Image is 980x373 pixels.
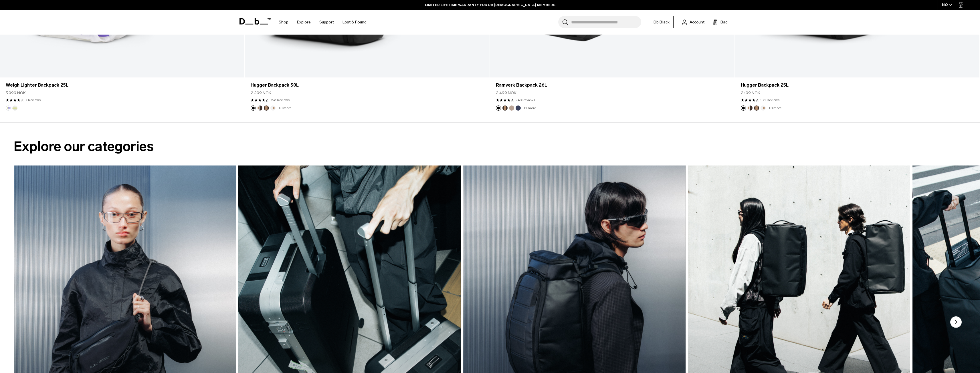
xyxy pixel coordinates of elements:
[257,105,262,111] button: Cappuccino
[278,106,291,110] a: +8 more
[516,97,535,103] a: 240 reviews
[761,105,766,111] button: Oatmilk
[6,82,239,89] a: Weigh Lighter Backpack 25L
[496,82,729,89] a: Ramverk Backpack 26L
[524,106,536,110] a: +1 more
[297,12,311,32] a: Explore
[754,105,759,111] button: Espresso
[425,2,555,7] a: LIMITED LIFETIME WARRANTY FOR DB [DEMOGRAPHIC_DATA] MEMBERS
[650,16,674,28] a: Db Black
[342,12,367,32] a: Lost & Found
[14,136,966,157] h2: Explore our categories
[741,105,746,111] button: Black Out
[741,90,760,96] span: 2.199 NOK
[502,105,508,111] button: Espresso
[6,90,26,96] span: 3.999 NOK
[690,19,704,25] span: Account
[496,90,516,96] span: 2.499 NOK
[682,19,704,25] a: Account
[12,105,17,111] button: Diffusion
[264,105,269,111] button: Espresso
[251,82,484,89] a: Hugger Backpack 30L
[761,97,779,103] a: 571 reviews
[274,10,371,35] nav: Main Navigation
[741,82,974,89] a: Hugger Backpack 25L
[516,105,521,111] button: Blue Hour
[509,105,514,111] button: Fogbow Beige
[720,19,728,25] span: Bag
[270,105,276,111] button: Oatmilk
[251,90,271,96] span: 2.299 NOK
[747,105,753,111] button: Cappuccino
[950,316,962,329] button: Next slide
[6,105,11,111] button: Aurora
[496,105,501,111] button: Black Out
[319,12,334,32] a: Support
[25,97,41,103] a: 7 reviews
[769,106,781,110] a: +8 more
[270,97,290,103] a: 756 reviews
[251,105,256,111] button: Black Out
[713,19,728,25] button: Bag
[279,12,288,32] a: Shop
